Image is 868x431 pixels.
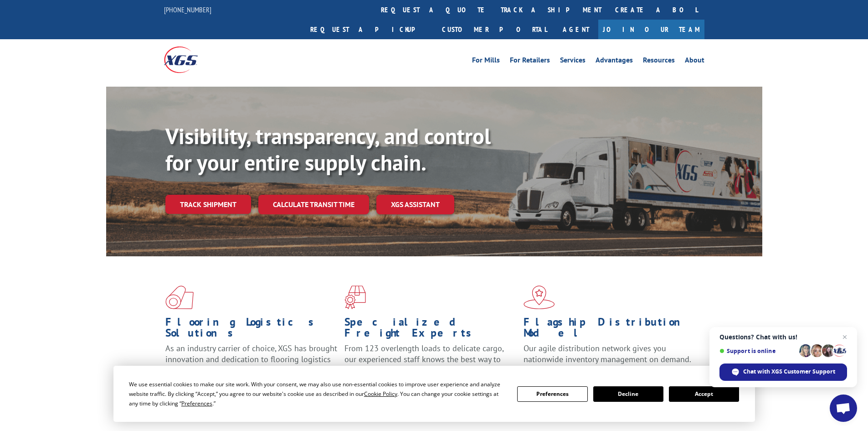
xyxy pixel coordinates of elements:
a: For Retailers [510,57,550,67]
button: Accept [669,386,739,402]
span: As an industry carrier of choice, XGS has brought innovation and dedication to flooring logistics... [165,343,337,375]
a: Open chat [830,395,857,422]
span: Preferences [181,400,212,407]
div: We use essential cookies to make our site work. With your consent, we may also use non-essential ... [129,379,506,408]
span: Questions? Chat with us! [719,333,847,341]
a: Resources [643,57,675,67]
h1: Flooring Logistics Solutions [165,317,338,343]
a: [PHONE_NUMBER] [164,5,211,14]
div: Cookie Consent Prompt [113,366,755,422]
a: Customer Portal [435,20,554,39]
button: Decline [593,386,663,402]
a: Advantages [596,57,633,67]
span: Chat with XGS Customer Support [743,368,835,376]
a: For Mills [472,57,500,67]
a: Request a pickup [303,20,435,39]
span: Cookie Policy [364,390,397,398]
img: xgs-icon-flagship-distribution-model-red [524,286,555,309]
img: xgs-icon-total-supply-chain-intelligence-red [165,286,194,309]
p: From 123 overlength loads to delicate cargo, our experienced staff knows the best way to move you... [344,343,517,384]
span: Support is online [719,348,796,354]
a: Calculate transit time [258,195,369,214]
span: Chat with XGS Customer Support [719,363,847,381]
a: XGS ASSISTANT [376,195,454,214]
h1: Specialized Freight Experts [344,317,517,343]
button: Preferences [517,386,587,402]
img: xgs-icon-focused-on-flooring-red [344,286,366,309]
a: Services [560,57,586,67]
span: Our agile distribution network gives you nationwide inventory management on demand. [524,343,691,364]
b: Visibility, transparency, and control for your entire supply chain. [165,122,491,177]
a: Join Our Team [598,20,704,39]
a: Track shipment [165,195,251,214]
h1: Flagship Distribution Model [524,317,696,343]
a: Agent [554,20,598,39]
a: About [685,57,704,67]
